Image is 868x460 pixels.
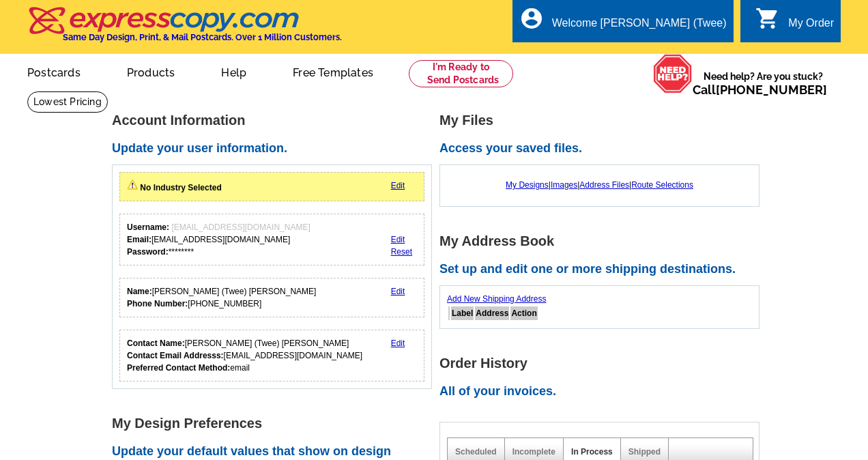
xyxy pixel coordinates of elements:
[755,6,780,31] i: shopping_cart
[127,247,169,257] strong: Password:
[127,351,224,360] strong: Contact Email Addresss:
[391,181,405,190] a: Edit
[552,17,727,36] div: Welcome [PERSON_NAME] (Twee)
[119,278,424,317] div: Your personal details.
[755,15,834,32] a: shopping_cart My Order
[628,447,661,457] a: Shipped
[788,17,834,36] div: My Order
[439,113,767,128] h1: My Files
[271,55,395,87] a: Free Templates
[5,55,102,87] a: Postcards
[447,172,752,198] div: | | |
[127,222,169,232] strong: Username:
[439,384,767,399] h2: All of your invoices.
[119,214,424,265] div: Your login information.
[105,55,197,87] a: Products
[127,339,185,348] strong: Contact Name:
[27,16,342,42] a: Same Day Design, Print, & Mail Postcards. Over 1 Million Customers.
[439,234,767,248] h1: My Address Book
[455,447,497,457] a: Scheduled
[127,235,151,244] strong: Email:
[571,447,613,457] a: In Process
[716,83,827,97] a: [PHONE_NUMBER]
[631,180,693,190] a: Route Selections
[439,141,767,156] h2: Access your saved files.
[127,179,138,190] img: warningIcon.png
[127,299,188,308] strong: Phone Number:
[391,247,412,257] a: Reset
[693,83,827,97] span: Call
[140,183,221,192] strong: No Industry Selected
[391,287,405,296] a: Edit
[506,180,549,190] a: My Designs
[439,262,767,277] h2: Set up and edit one or more shipping destinations.
[579,180,629,190] a: Address Files
[451,306,474,320] th: Label
[653,54,693,93] img: help
[391,339,405,348] a: Edit
[127,363,230,373] strong: Preferred Contact Method:
[199,55,268,87] a: Help
[391,235,405,244] a: Edit
[112,113,439,128] h1: Account Information
[475,306,509,320] th: Address
[127,337,362,374] div: [PERSON_NAME] (Twee) [PERSON_NAME] [EMAIL_ADDRESS][DOMAIN_NAME] email
[112,416,439,431] h1: My Design Preferences
[519,6,544,31] i: account_circle
[119,330,424,382] div: Who should we contact regarding order issues?
[512,447,555,457] a: Incomplete
[112,141,439,156] h2: Update your user information.
[127,285,316,310] div: [PERSON_NAME] (Twee) [PERSON_NAME] [PHONE_NUMBER]
[510,306,537,320] th: Action
[171,222,310,232] span: [EMAIL_ADDRESS][DOMAIN_NAME]
[551,180,577,190] a: Images
[447,294,546,304] a: Add New Shipping Address
[127,287,152,296] strong: Name:
[63,32,342,42] h4: Same Day Design, Print, & Mail Postcards. Over 1 Million Customers.
[439,356,767,371] h1: Order History
[693,70,834,97] span: Need help? Are you stuck?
